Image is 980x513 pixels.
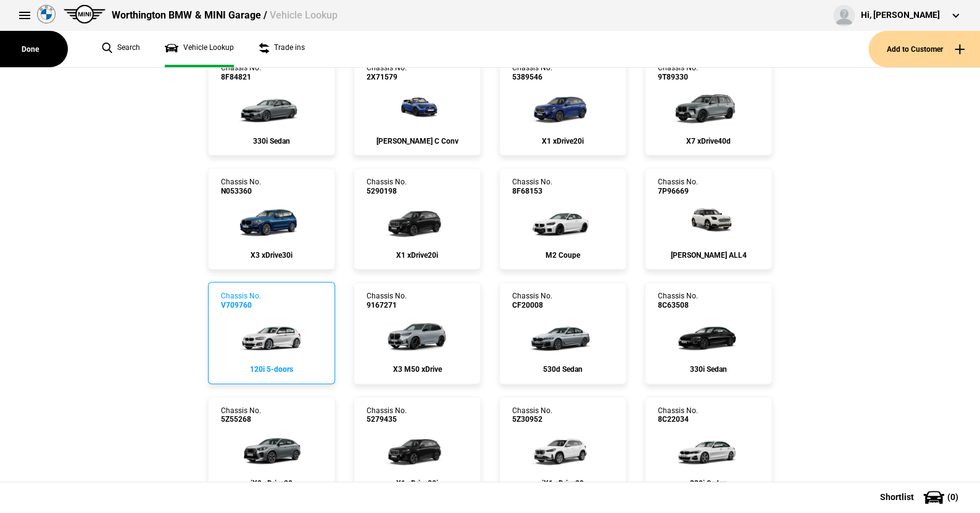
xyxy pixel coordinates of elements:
[512,406,552,424] div: Chassis No.
[367,187,407,195] span: 5290198
[367,73,407,81] span: 2X71579
[658,406,698,424] div: Chassis No.
[947,493,958,501] span: ( 0 )
[512,187,552,195] span: 8F68153
[221,73,261,81] span: 8F84821
[165,31,234,67] a: Vehicle Lookup
[64,5,106,23] img: mini.png
[512,251,613,260] div: M2 Coupe
[221,301,261,310] span: V709760
[221,251,322,260] div: X3 xDrive30i
[367,251,468,260] div: X1 xDrive20i
[658,137,759,146] div: X7 xDrive40d
[367,479,468,488] div: X1 xDrive20i
[676,195,742,245] img: cosySec
[521,81,604,131] img: cosySec
[658,73,698,81] span: 9T89330
[367,178,407,195] div: Chassis No.
[102,31,140,67] a: Search
[658,365,759,374] div: 330i Sedan
[367,292,407,310] div: Chassis No.
[521,195,604,245] img: cosySec
[221,292,261,310] div: Chassis No.
[221,365,322,374] div: 120i 5-doors
[37,5,56,23] img: bmw.png
[658,292,698,310] div: Chassis No.
[221,479,322,488] div: iX2 eDrive20
[667,310,749,359] img: cosySec
[667,424,749,473] img: cosySec
[658,251,759,260] div: [PERSON_NAME] ALL4
[658,415,698,424] span: 8C22034
[512,178,552,195] div: Chassis No.
[880,493,914,501] span: Shortlist
[367,415,407,424] span: 5279435
[376,424,458,473] img: cosySec
[230,424,312,473] img: cosySec
[512,479,613,488] div: iX1 eDrive20
[221,415,261,424] span: 5Z55268
[512,73,552,81] span: 5389546
[521,310,604,359] img: cosySec
[658,187,698,195] span: 7P96669
[376,310,458,359] img: cosySec
[862,482,980,512] button: Shortlist(0)
[367,137,468,146] div: [PERSON_NAME] C Conv
[658,178,698,195] div: Chassis No.
[230,81,312,131] img: cosySec
[230,195,312,245] img: cosySec
[112,9,337,22] div: Worthington BMW & MINI Garage /
[221,178,261,195] div: Chassis No.
[658,301,698,310] span: 8C63508
[259,31,305,67] a: Trade ins
[512,415,552,424] span: 5Z30952
[367,64,407,81] div: Chassis No.
[367,406,407,424] div: Chassis No.
[512,64,552,81] div: Chassis No.
[221,406,261,424] div: Chassis No.
[658,64,698,81] div: Chassis No.
[521,424,604,473] img: cosySec
[512,137,613,146] div: X1 xDrive20i
[269,9,337,21] span: Vehicle Lookup
[512,301,552,310] span: CF20008
[221,64,261,81] div: Chassis No.
[221,137,322,146] div: 330i Sedan
[868,31,980,67] button: Add to Customer
[376,195,458,245] img: cosySec
[367,365,468,374] div: X3 M50 xDrive
[230,310,312,359] img: cosySec
[512,292,552,310] div: Chassis No.
[221,187,261,195] span: N053360
[384,81,451,131] img: cosySec
[512,365,613,374] div: 530d Sedan
[667,81,749,131] img: cosySec
[658,479,759,488] div: 330i Sedan
[861,9,940,22] div: Hi, [PERSON_NAME]
[367,301,407,310] span: 9167271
